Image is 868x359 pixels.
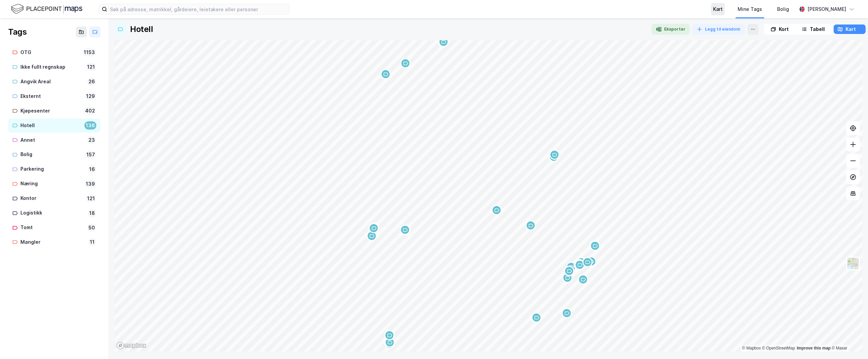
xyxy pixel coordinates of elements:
div: Eksternt [20,92,82,101]
a: Angvik Areal26 [8,75,100,89]
a: Mapbox homepage [116,342,146,349]
div: Kontor [20,194,83,203]
a: OpenStreetMap [762,346,795,351]
div: Map marker [549,152,559,162]
div: Kart [713,5,723,13]
a: Ikke fullt regnskap121 [8,60,100,74]
div: Tomt [20,223,84,232]
div: Bolig [20,150,82,159]
div: Map marker [367,231,377,241]
a: Kjøpesenter402 [8,104,100,118]
div: 23 [87,136,96,144]
button: Eksporter [652,24,690,35]
div: Kart [846,25,856,33]
div: Map marker [578,274,588,285]
a: Annet23 [8,133,100,147]
a: Bolig157 [8,148,100,161]
a: Mapbox [742,346,761,351]
div: 121 [86,194,96,203]
div: Angvik Areal [20,78,84,86]
canvas: Map [114,40,863,352]
div: Map marker [575,259,585,270]
a: Eksternt129 [8,89,100,103]
div: Map marker [492,205,502,215]
div: Map marker [590,240,600,251]
div: [PERSON_NAME] [807,5,846,13]
div: Tags [8,27,27,37]
div: 136 [84,121,96,130]
div: 16 [88,165,96,173]
div: Parkering [20,165,85,173]
div: 121 [86,63,96,71]
div: Map marker [381,69,391,79]
div: Map marker [438,37,449,47]
a: Parkering16 [8,162,100,176]
a: OTG1153 [8,46,100,59]
div: Map marker [384,330,395,340]
div: 11 [88,238,96,246]
div: 139 [84,180,96,188]
div: Map marker [574,260,584,270]
div: 157 [85,151,96,159]
div: Map marker [562,308,572,318]
div: Map marker [574,259,584,270]
div: Logistikk [20,209,85,217]
div: 26 [87,78,96,86]
div: Kontrollprogram for chat [834,326,868,359]
img: logo.f888ab2527a4732fd821a326f86c7f29.svg [11,3,82,15]
div: OTG [20,48,80,57]
div: Map marker [576,257,586,267]
iframe: Chat Widget [834,326,868,359]
div: Map marker [438,37,448,47]
div: Map marker [400,225,410,235]
div: Map marker [549,150,560,160]
a: Logistikk18 [8,206,100,220]
a: Kontor121 [8,191,100,205]
a: Mangler11 [8,235,100,249]
div: Map marker [369,223,379,233]
a: Maxar [832,346,847,351]
a: Tomt50 [8,221,100,235]
div: Næring [20,179,82,188]
div: 402 [84,107,96,115]
img: Z [847,257,859,270]
div: Map marker [574,259,584,269]
div: Kjøpesenter [20,107,81,115]
div: Map marker [564,266,574,276]
div: 129 [85,92,96,100]
a: Næring139 [8,177,100,191]
div: Map marker [574,259,584,269]
div: Annet [20,136,84,144]
div: Kort [779,25,789,33]
div: Map marker [586,257,596,267]
div: Map marker [575,260,585,270]
div: Map marker [526,220,536,230]
div: Hotell [130,24,153,35]
div: Map marker [384,339,395,349]
div: 1153 [82,48,96,56]
a: Hotell136 [8,119,100,133]
button: Legg til eiendom [692,24,745,35]
div: Map marker [549,149,560,159]
div: Map marker [385,337,395,347]
div: 50 [87,224,96,232]
div: Map marker [531,312,542,323]
div: Mine Tags [738,5,762,13]
div: Bolig [777,5,789,13]
div: Hotell [20,121,82,130]
div: Map marker [562,273,573,283]
div: Mangler [20,238,85,246]
div: 18 [88,209,96,217]
input: Søk på adresse, matrikkel, gårdeiere, leietakere eller personer [107,4,289,14]
div: Map marker [586,256,596,267]
div: Tabell [810,25,825,33]
div: Map marker [590,241,600,251]
a: Improve this map [797,346,831,351]
div: Map marker [400,58,411,68]
div: Map marker [566,262,576,272]
div: Map marker [582,257,593,267]
div: Ikke fullt regnskap [20,63,83,71]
